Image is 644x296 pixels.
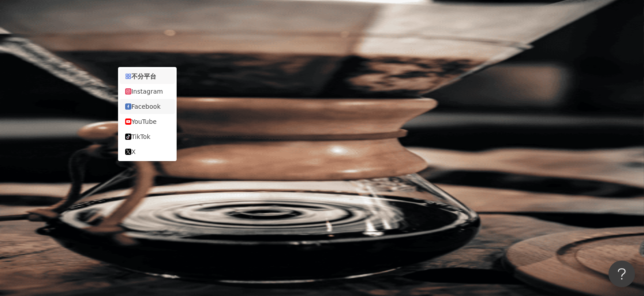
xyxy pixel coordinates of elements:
div: X [125,147,170,157]
div: Instagram [125,87,170,96]
div: Facebook [125,102,170,111]
div: YouTube [125,117,170,126]
div: 不分平台 [125,71,170,81]
div: TikTok [125,132,170,142]
span: appstore [125,73,131,79]
iframe: Help Scout Beacon - Open [608,260,635,287]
